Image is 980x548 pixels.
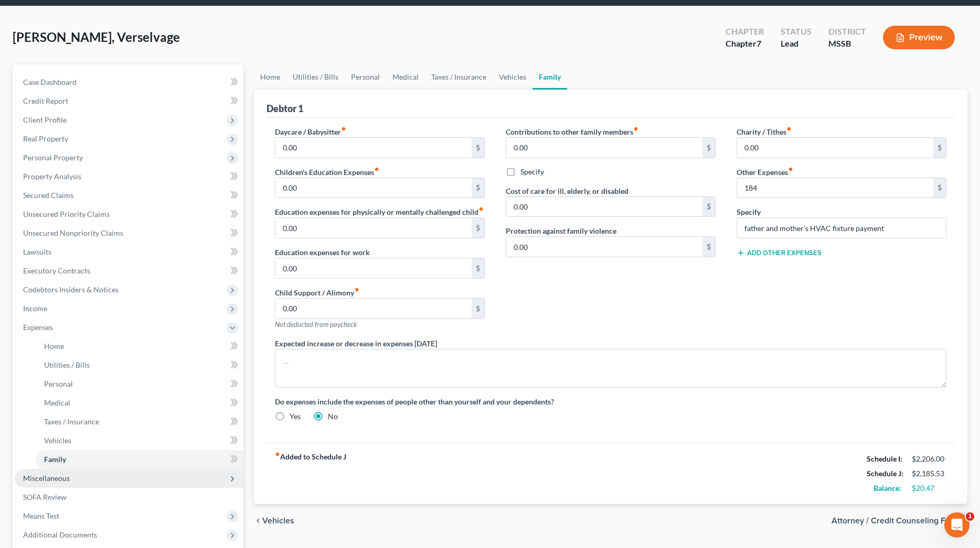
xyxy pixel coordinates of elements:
span: Unsecured Priority Claims [23,210,110,218]
i: chevron_left [254,517,262,525]
label: Contributions to other family members [506,126,638,137]
span: Medical [44,398,70,407]
button: chevron_left Vehicles [254,517,294,525]
a: Vehicles [493,64,532,90]
label: Specify [737,206,761,217]
div: $ [472,138,484,158]
i: fiber_manual_record [786,126,792,131]
a: Unsecured Nonpriority Claims [15,224,243,243]
a: Taxes / Insurance [425,64,493,90]
span: Miscellaneous [23,474,70,483]
label: Protection against family violence [506,225,616,236]
span: Means Test [23,511,59,520]
i: fiber_manual_record [788,167,793,172]
span: Income [23,304,47,313]
div: Status [781,26,812,38]
iframe: Intercom live chat [944,512,970,538]
input: -- [275,258,472,278]
span: Vehicles [262,517,294,525]
span: Codebtors Insiders & Notices [23,285,119,294]
button: Attorney / Credit Counseling Fees chevron_right [832,517,967,525]
label: Specify [520,167,544,177]
a: Family [532,64,567,90]
a: Executory Contracts [15,261,243,280]
input: -- [275,138,472,158]
span: Not deducted from paycheck [275,320,357,328]
a: Home [254,64,286,90]
div: Chapter [726,26,764,38]
a: Case Dashboard [15,73,243,92]
div: $2,185.53 [912,468,946,479]
span: Unsecured Nonpriority Claims [23,228,123,237]
strong: Added to Schedule J [275,452,346,496]
div: $2,206.00 [912,454,946,464]
input: Specify... [737,218,946,238]
span: SOFA Review [23,492,67,501]
label: Charity / Tithes [737,126,792,137]
div: $ [472,299,484,319]
div: MSSB [828,38,866,50]
span: Family [44,455,66,464]
span: Expenses [23,323,53,332]
span: Executory Contracts [23,266,90,275]
label: No [328,411,338,422]
i: fiber_manual_record [374,167,379,172]
a: Vehicles [36,431,243,450]
i: fiber_manual_record [341,126,346,131]
a: Family [36,450,243,469]
i: fiber_manual_record [354,287,359,292]
label: Education expenses for physically or mentally challenged child [275,206,484,217]
button: Add Other Expenses [737,249,822,257]
span: Utilities / Bills [44,360,90,369]
div: $ [702,138,715,158]
div: $20.47 [912,483,946,494]
i: fiber_manual_record [275,452,280,457]
span: Case Dashboard [23,78,77,86]
label: Children's Education Expenses [275,167,379,178]
strong: Schedule I: [867,454,902,463]
span: [PERSON_NAME], Verselvage [13,29,180,45]
i: fiber_manual_record [633,126,638,131]
div: District [828,26,866,38]
input: -- [275,299,472,319]
input: -- [506,138,702,158]
span: Home [44,342,64,350]
label: Daycare / Babysitter [275,126,346,137]
span: Additional Documents [23,530,97,539]
label: Expected increase or decrease in expenses [DATE] [275,338,437,349]
div: $ [702,237,715,257]
input: -- [737,138,933,158]
a: Secured Claims [15,186,243,205]
label: Yes [290,411,301,422]
input: -- [506,197,702,217]
a: Utilities / Bills [36,356,243,375]
label: Child Support / Alimony [275,287,359,298]
a: Medical [386,64,425,90]
span: Vehicles [44,436,71,445]
a: Home [36,337,243,356]
i: fiber_manual_record [478,206,484,212]
div: Debtor 1 [267,102,303,115]
div: $ [933,178,946,198]
span: 1 [966,512,974,521]
label: Education expenses for work [275,247,370,258]
label: Cost of care for ill, elderly, or disabled [506,185,629,196]
span: Client Profile [23,115,67,124]
span: Attorney / Credit Counseling Fees [832,517,959,525]
a: Personal [36,375,243,393]
div: $ [472,258,484,278]
span: 7 [757,38,761,48]
span: Credit Report [23,96,68,105]
strong: Balance: [874,484,901,492]
label: Do expenses include the expenses of people other than yourself and your dependents? [275,396,946,407]
strong: Schedule J: [867,469,903,478]
span: Property Analysis [23,172,81,181]
div: $ [472,218,484,238]
input: -- [737,178,933,198]
input: -- [275,218,472,238]
a: Lawsuits [15,243,243,261]
a: Unsecured Priority Claims [15,205,243,224]
div: Lead [781,38,812,50]
span: Personal [44,379,73,388]
div: $ [472,178,484,198]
